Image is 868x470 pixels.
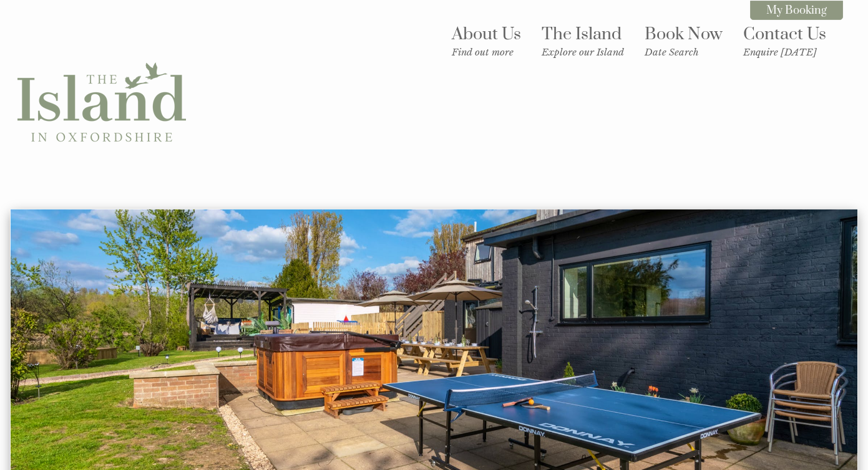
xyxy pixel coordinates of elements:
small: Date Search [645,46,723,58]
small: Find out more [452,46,521,58]
small: Explore our Island [542,46,624,58]
a: Contact UsEnquire [DATE] [743,24,826,58]
a: My Booking [750,1,843,20]
small: Enquire [DATE] [743,46,826,58]
a: Book NowDate Search [645,24,723,58]
a: The IslandExplore our Island [542,24,624,58]
a: About UsFind out more [452,24,521,58]
img: The Island in Oxfordshire [17,19,186,187]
